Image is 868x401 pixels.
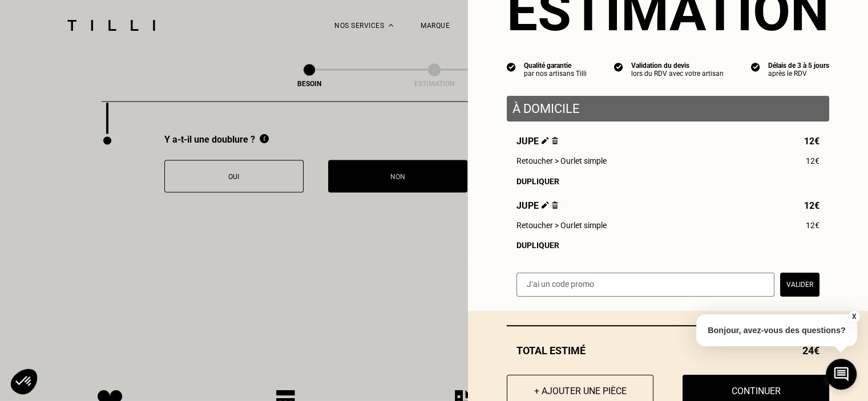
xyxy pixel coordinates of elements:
[516,273,774,297] input: J‘ai un code promo
[552,137,558,144] img: Supprimer
[631,62,724,70] div: Validation du devis
[804,136,819,147] span: 12€
[768,70,829,78] div: après le RDV
[614,62,623,72] img: icon list info
[516,221,607,230] span: Retoucher > Ourlet simple
[507,62,516,72] img: icon list info
[696,314,857,346] p: Bonjour, avez-vous des questions?
[542,137,549,144] img: Éditer
[516,241,819,250] div: Dupliquer
[780,273,819,297] button: Valider
[751,62,760,72] img: icon list info
[516,156,607,165] span: Retoucher > Ourlet simple
[542,201,549,209] img: Éditer
[806,221,819,230] span: 12€
[512,102,823,116] p: À domicile
[804,200,819,211] span: 12€
[516,200,558,211] span: Jupe
[768,62,829,70] div: Délais de 3 à 5 jours
[631,70,724,78] div: lors du RDV avec votre artisan
[806,156,819,165] span: 12€
[507,345,829,357] div: Total estimé
[524,62,587,70] div: Qualité garantie
[552,201,558,209] img: Supprimer
[516,136,558,147] span: Jupe
[524,70,587,78] div: par nos artisans Tilli
[848,310,859,323] button: X
[516,177,819,186] div: Dupliquer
